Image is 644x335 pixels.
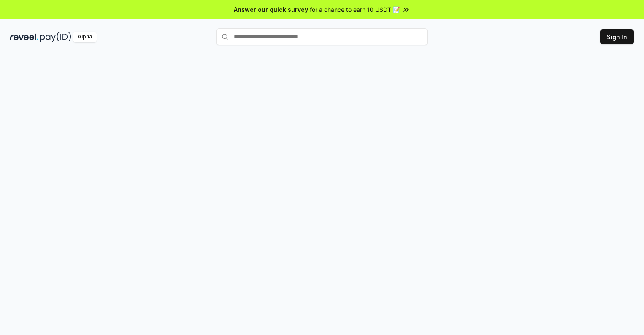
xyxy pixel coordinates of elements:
[600,29,634,44] button: Sign In
[310,5,400,14] span: for a chance to earn 10 USDT 📝
[10,32,38,42] img: reveel_dark
[234,5,308,14] span: Answer our quick survey
[73,32,97,42] div: Alpha
[40,32,71,42] img: pay_id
